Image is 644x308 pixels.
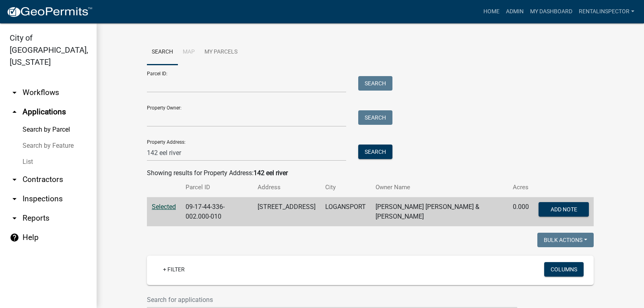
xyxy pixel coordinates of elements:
a: Search [147,39,178,65]
th: Address [253,178,320,197]
a: rentalinspector [576,4,638,19]
button: Add Note [539,202,589,217]
i: arrow_drop_down [10,194,19,204]
th: Parcel ID [181,178,253,197]
input: Search for applications [147,291,517,308]
i: arrow_drop_down [10,213,19,223]
td: 09-17-44-336-002.000-010 [181,197,253,227]
a: My Dashboard [527,4,576,19]
a: Home [480,4,503,19]
i: arrow_drop_down [10,88,19,97]
td: 0.000 [508,197,534,227]
div: Showing results for Property Address: [147,168,594,178]
th: Acres [508,178,534,197]
a: My Parcels [200,39,242,65]
button: Search [358,76,392,91]
button: Columns [544,262,584,277]
a: + Filter [157,262,191,277]
i: arrow_drop_down [10,175,19,184]
a: Admin [503,4,527,19]
span: Add Note [550,206,577,213]
i: arrow_drop_up [10,107,19,117]
a: Selected [152,203,176,211]
strong: 142 eel river [254,169,288,177]
td: LOGANSPORT [320,197,371,227]
th: City [320,178,371,197]
i: help [10,233,19,242]
button: Search [358,110,392,125]
button: Bulk Actions [537,233,594,247]
td: [PERSON_NAME] [PERSON_NAME] & [PERSON_NAME] [371,197,508,227]
th: Owner Name [371,178,508,197]
button: Search [358,145,392,159]
td: [STREET_ADDRESS] [253,197,320,227]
